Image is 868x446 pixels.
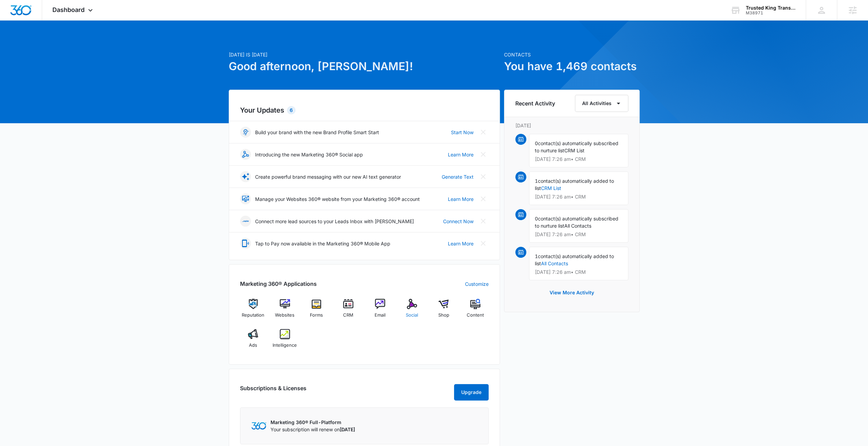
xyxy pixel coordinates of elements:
[448,240,474,247] a: Learn More
[535,270,622,275] p: [DATE] 7:26 am • CRM
[240,329,266,354] a: Ads
[255,173,401,180] p: Create powerful brand messaging with our new AI text generator
[303,299,330,323] a: Forms
[242,312,264,319] span: Reputation
[272,329,298,354] a: Intelligence
[399,299,425,323] a: Social
[272,299,298,323] a: Websites
[335,299,362,323] a: CRM
[255,129,379,136] p: Build your brand with the new Brand Profile Smart Start
[255,195,420,203] p: Manage your Websites 360® website from your Marketing 360® account
[442,173,474,180] a: Generate Text
[535,232,622,237] p: [DATE] 7:26 am • CRM
[375,312,386,319] span: Email
[535,157,622,162] p: [DATE] 7:26 am • CRM
[535,178,538,184] span: 1
[478,171,489,182] button: Close
[478,127,489,138] button: Close
[251,422,266,429] img: Marketing 360 Logo
[430,299,457,323] a: Shop
[271,426,355,433] p: Your subscription will renew on
[543,284,601,301] button: View More Activity
[478,149,489,160] button: Close
[406,312,418,319] span: Social
[367,299,393,323] a: Email
[229,51,500,58] p: [DATE] is [DATE]
[541,185,561,191] a: CRM List
[273,342,297,349] span: Intelligence
[451,129,474,136] a: Start Now
[255,240,390,247] p: Tap to Pay now available in the Marketing 360® Mobile App
[255,218,414,225] p: Connect more lead sources to your Leads Inbox with [PERSON_NAME]
[275,312,294,319] span: Websites
[746,5,796,11] div: account name
[448,151,474,158] a: Learn More
[478,193,489,204] button: Close
[746,11,796,15] div: account id
[249,342,257,349] span: Ads
[535,253,614,266] span: contact(s) automatically added to list
[310,312,323,319] span: Forms
[462,299,489,323] a: Content
[52,6,85,13] span: Dashboard
[240,384,306,398] h2: Subscriptions & Licenses
[535,178,614,191] span: contact(s) automatically added to list
[240,280,317,288] h2: Marketing 360® Applications
[465,280,489,288] a: Customize
[535,253,538,259] span: 1
[478,216,489,227] button: Close
[504,51,640,58] p: Contacts
[535,194,622,199] p: [DATE] 7:26 am • CRM
[229,58,500,75] h1: Good afternoon, [PERSON_NAME]!
[515,122,628,129] p: [DATE]
[255,151,363,158] p: Introducing the new Marketing 360® Social app
[240,105,489,115] h2: Your Updates
[541,260,568,266] a: All Contacts
[575,95,628,112] button: All Activities
[535,140,538,146] span: 0
[448,195,474,203] a: Learn More
[535,216,538,221] span: 0
[438,312,449,319] span: Shop
[443,218,474,225] a: Connect Now
[478,238,489,249] button: Close
[240,299,266,323] a: Reputation
[564,223,591,229] span: All Contacts
[504,58,640,75] h1: You have 1,469 contacts
[467,312,484,319] span: Content
[287,106,295,114] div: 6
[271,419,355,426] p: Marketing 360® Full-Platform
[343,312,353,319] span: CRM
[535,140,618,153] span: contact(s) automatically subscribed to nurture list
[454,384,489,400] button: Upgrade
[535,216,618,229] span: contact(s) automatically subscribed to nurture list
[515,99,555,107] h6: Recent Activity
[340,426,355,432] span: [DATE]
[564,148,584,153] span: CRM List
